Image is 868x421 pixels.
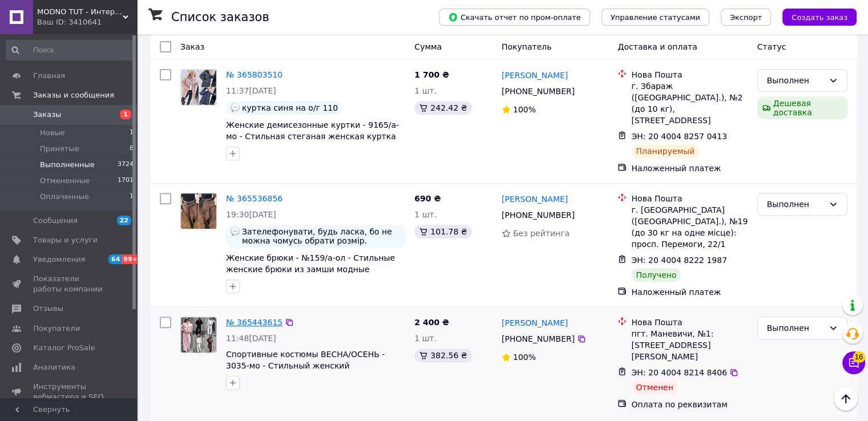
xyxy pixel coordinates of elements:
span: Сумма [414,42,442,51]
span: Заказ [180,42,204,51]
span: 22 [117,216,131,225]
div: [PHONE_NUMBER] [499,83,577,99]
div: [PHONE_NUMBER] [499,331,577,347]
span: Отмененные [40,176,90,186]
a: Фото товару [180,317,217,353]
span: 1 шт. [414,334,437,343]
div: [PHONE_NUMBER] [499,207,577,223]
div: 101.78 ₴ [414,225,471,238]
button: Создать заказ [782,9,857,26]
span: 64 [108,254,122,264]
span: Управление статусами [611,13,700,22]
img: Фото товару [181,193,216,229]
span: Аналитика [33,362,75,373]
span: Покупатели [33,323,80,334]
span: Отзывы [33,303,63,314]
span: ЭН: 20 4004 8222 1987 [631,256,727,265]
span: 11:37[DATE] [226,86,276,95]
span: Оплаченные [40,192,89,202]
div: Выполнен [767,198,824,211]
div: Ваш ID: 3410641 [37,17,137,27]
span: Показатели работы компании [33,274,106,294]
span: 1 [130,192,134,202]
span: Покупатель [502,42,552,51]
span: 2 400 ₴ [414,318,449,327]
span: ЭН: 20 4004 8257 0413 [631,132,727,141]
div: Выполнен [767,322,824,334]
span: Заказы [33,110,61,120]
span: куртка синя на о/г 110 [242,103,338,112]
a: Создать заказ [771,12,857,21]
span: 690 ₴ [414,194,441,203]
img: Фото товару [181,317,216,353]
div: Дешевая доставка [757,96,847,119]
div: 242.42 ₴ [414,101,471,115]
span: 19:30[DATE] [226,210,276,219]
span: 16 [853,351,865,363]
span: 1 700 ₴ [414,70,449,79]
button: Управление статусами [601,9,709,26]
div: Наложенный платеж [631,163,748,174]
a: Спортивные костюмы ВЕСНА/ОСЕНЬ - 3035-мо - Стильный женский прогулочный костюм-тройка жилет+ кофт... [226,350,385,393]
span: 8 [130,144,134,154]
div: Оплата по реквизитам [631,399,748,410]
h1: Список заказов [171,10,269,24]
span: 1 [130,128,134,138]
a: [PERSON_NAME] [502,70,568,81]
span: Новые [40,128,65,138]
span: 1 шт. [414,210,437,219]
span: 3724 [118,160,134,170]
span: Главная [33,71,65,81]
a: Женские демисезонные куртки - 9165/а-мо - Стильная стеганая женская куртка весна-осень с капюшоном [226,120,399,152]
span: 99+ [122,254,140,264]
span: Сообщения [33,216,78,226]
div: 382.56 ₴ [414,349,471,362]
button: Скачать отчет по пром-оплате [439,9,590,26]
div: Нова Пошта [631,69,748,80]
span: Статус [757,42,786,51]
span: Доставка и оплата [617,42,697,51]
div: Отменен [631,380,677,394]
button: Экспорт [721,9,771,26]
span: Зателефонувати, будь ласка, бо не можна чомусь обрати розмір. [242,227,401,245]
a: Фото товару [180,193,217,229]
span: Инструменты вебмастера и SEO [33,382,106,402]
span: Создать заказ [792,13,847,22]
span: 1701 [118,176,134,186]
a: Фото товару [180,69,217,106]
span: Скачать отчет по пром-оплате [448,12,581,22]
div: Наложенный платеж [631,286,748,298]
a: [PERSON_NAME] [502,317,568,329]
button: Наверх [834,387,858,411]
a: Женские брюки - №159/а-ол - Стильные женские брюки из замши модные замшевые лосины [226,253,395,285]
span: ЭН: 20 4004 8214 8406 [631,368,727,377]
a: [PERSON_NAME] [502,193,568,205]
img: :speech_balloon: [231,103,240,112]
div: г. [GEOGRAPHIC_DATA] ([GEOGRAPHIC_DATA].), №19 (до 30 кг на одне місце): просп. Перемоги, 22/1 [631,204,748,250]
span: Без рейтинга [513,229,570,238]
span: 11:48[DATE] [226,334,276,343]
div: Нова Пошта [631,193,748,204]
span: Заказы и сообщения [33,90,114,100]
div: Выполнен [767,74,824,87]
input: Поиск [6,40,135,60]
span: MODNO TUT - Интернет магазин женской одежды, товаров для детей [37,7,123,17]
div: Нова Пошта [631,317,748,328]
span: Экспорт [730,13,762,22]
span: Выполненные [40,160,95,170]
button: Чат с покупателем16 [842,351,865,374]
span: 1 шт. [414,86,437,95]
span: Каталог ProSale [33,343,95,353]
a: № 365443615 [226,318,282,327]
span: Принятые [40,144,79,154]
img: :speech_balloon: [231,227,240,236]
span: Уведомления [33,254,85,265]
span: 1 [120,110,131,119]
img: Фото товару [181,70,216,105]
span: Товары и услуги [33,235,98,245]
div: Планируемый [631,144,699,158]
span: 100% [513,105,536,114]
